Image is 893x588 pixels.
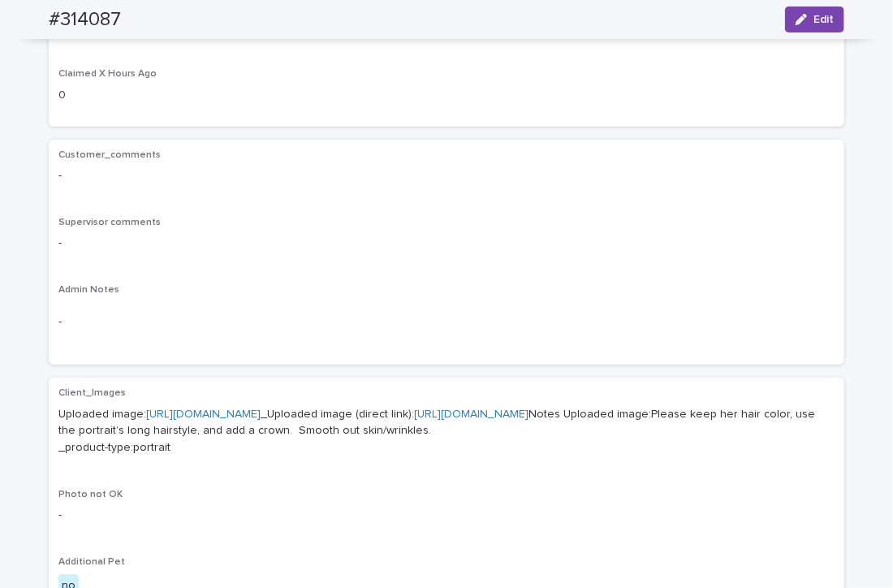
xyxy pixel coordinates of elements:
span: Client_Images [58,388,126,398]
span: Supervisor comments [58,218,161,227]
p: 0 [58,87,304,104]
span: Additional Pet [58,557,125,567]
span: Claimed X Hours Ago [58,69,157,79]
p: - [58,507,835,524]
h2: #314087 [49,8,121,32]
p: Uploaded image: _Uploaded image (direct link): Notes Uploaded image:Please keep her hair color, u... [58,406,835,456]
span: Customer_comments [58,150,161,160]
p: - [58,313,835,331]
a: [URL][DOMAIN_NAME] [146,409,261,420]
a: [URL][DOMAIN_NAME] [414,409,528,420]
span: Edit [813,14,834,25]
p: - [58,167,835,184]
button: Edit [785,6,844,32]
span: Admin Notes [58,285,119,295]
span: Photo not OK [58,490,123,499]
p: - [58,235,835,252]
